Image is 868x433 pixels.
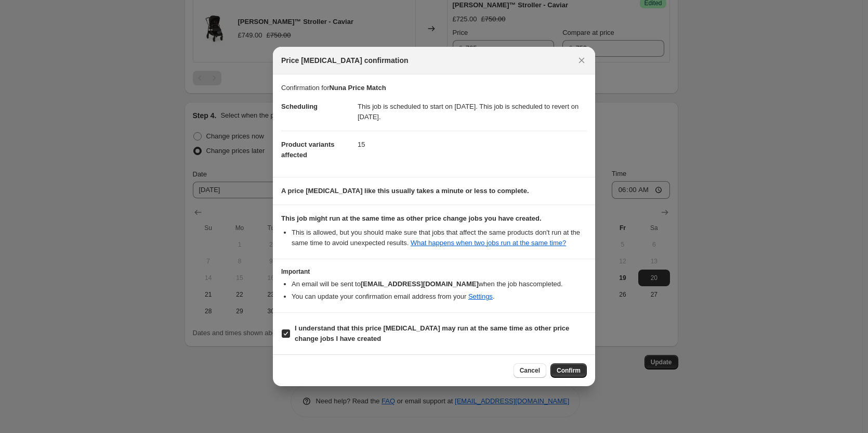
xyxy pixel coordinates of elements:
b: A price [MEDICAL_DATA] like this usually takes a minute or less to complete. [281,187,529,195]
h3: Important [281,268,587,276]
li: An email will be sent to when the job has completed . [292,279,587,289]
dd: This job is scheduled to start on [DATE]. This job is scheduled to revert on [DATE]. [358,93,587,131]
button: Confirm [550,363,587,378]
a: What happens when two jobs run at the same time? [411,239,566,247]
span: Product variants affected [281,141,335,159]
span: Cancel [520,366,540,375]
span: Price [MEDICAL_DATA] confirmation [281,55,409,66]
a: Settings [468,292,493,300]
b: This job might run at the same time as other price change jobs you have created. [281,214,542,222]
button: Cancel [514,363,546,378]
b: [EMAIL_ADDRESS][DOMAIN_NAME] [361,280,479,288]
span: Confirm [557,366,581,375]
b: I understand that this price [MEDICAL_DATA] may run at the same time as other price change jobs I... [295,324,569,342]
b: Nuna Price Match [329,84,386,92]
li: You can update your confirmation email address from your . [292,291,587,302]
p: Confirmation for [281,83,587,93]
dd: 15 [358,131,587,158]
button: Close [574,53,589,68]
span: Scheduling [281,103,318,110]
li: This is allowed, but you should make sure that jobs that affect the same products don ' t run at ... [292,227,587,248]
